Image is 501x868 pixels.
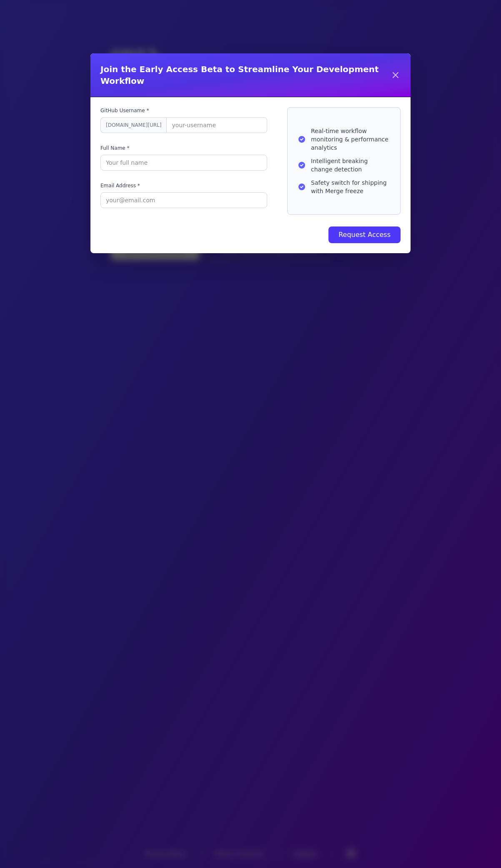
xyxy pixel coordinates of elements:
[100,155,267,171] input: Your full name
[100,192,267,208] input: your@email.com
[311,157,390,174] span: Intelligent breaking change detection
[311,179,390,195] span: Safety switch for shipping with Merge freeze
[100,63,391,87] h2: Join the Early Access Beta to Streamline Your Development Workflow
[311,127,390,152] span: Real-time workflow monitoring & performance analytics
[166,117,267,133] input: your-username
[328,226,401,243] button: Request Access
[100,117,166,133] span: [DOMAIN_NAME][URL]
[100,145,267,151] label: Full Name *
[100,182,267,189] label: Email Address *
[100,107,267,114] label: GitHub Username *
